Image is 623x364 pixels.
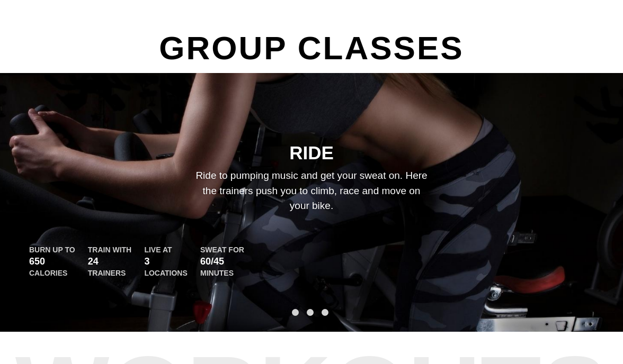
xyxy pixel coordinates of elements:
[156,23,466,73] span: GROUP CLASSES
[307,309,314,316] button: 2 of 3
[29,244,75,255] div: BURN UP TO
[292,309,299,316] button: 1 of 3
[200,255,244,268] p: 60/45
[88,268,131,278] div: TRAINERS
[144,255,187,268] p: 3
[88,244,131,255] div: TRAIN WITH
[192,168,431,214] p: Ride to pumping music and get your sweat on. Here the trainers push you to climb, race and move o...
[322,309,328,316] button: 3 of 3
[29,142,594,164] h2: RIDE
[144,244,187,255] div: LIVE AT
[200,268,244,278] div: MINUTES
[29,268,75,278] div: CALORIES
[144,268,187,278] div: LOCATIONS
[29,255,75,268] p: 650
[88,255,131,268] p: 24
[200,244,244,255] div: SWEAT FOR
